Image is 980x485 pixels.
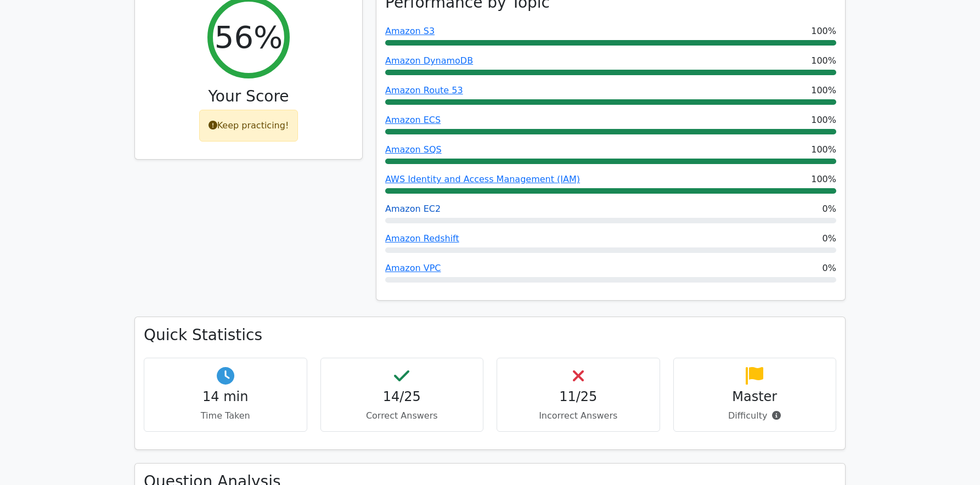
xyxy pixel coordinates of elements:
[385,26,435,36] a: Amazon S3
[385,55,473,66] a: Amazon DynamoDB
[215,19,283,55] h2: 56%
[811,54,836,67] span: 100%
[823,232,836,245] span: 0%
[330,409,475,422] p: Correct Answers
[811,143,836,156] span: 100%
[385,174,580,184] a: AWS Identity and Access Management (IAM)
[385,85,463,95] a: Amazon Route 53
[144,326,836,345] h3: Quick Statistics
[385,144,442,155] a: Amazon SQS
[385,204,441,214] a: Amazon EC2
[683,389,827,405] h4: Master
[811,114,836,127] span: 100%
[385,233,459,244] a: Amazon Redshift
[385,263,441,273] a: Amazon VPC
[330,389,475,405] h4: 14/25
[811,84,836,97] span: 100%
[199,110,298,142] div: Keep practicing!
[153,409,298,422] p: Time Taken
[144,87,353,106] h3: Your Score
[683,409,827,422] p: Difficulty
[506,389,651,405] h4: 11/25
[506,409,651,422] p: Incorrect Answers
[811,173,836,186] span: 100%
[385,115,441,125] a: Amazon ECS
[823,202,836,216] span: 0%
[153,389,298,405] h4: 14 min
[823,262,836,275] span: 0%
[811,25,836,38] span: 100%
